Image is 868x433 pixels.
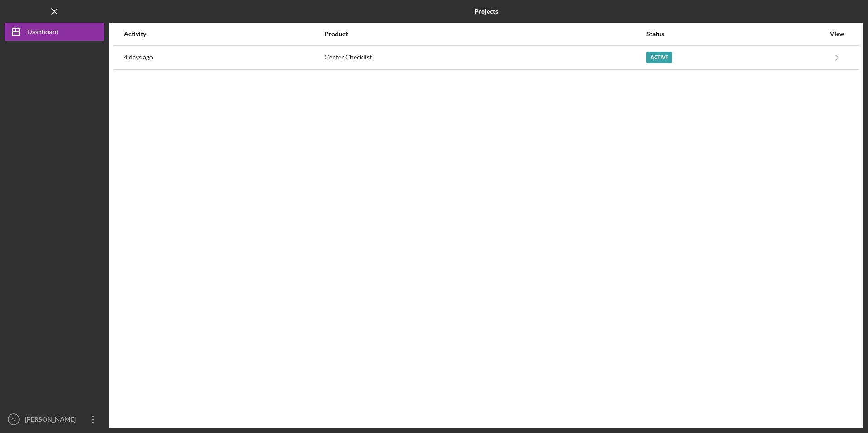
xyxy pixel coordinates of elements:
[5,410,104,428] button: GI[PERSON_NAME]
[325,46,646,69] div: Center Checklist
[27,23,59,43] div: Dashboard
[474,8,498,15] b: Projects
[5,23,104,41] button: Dashboard
[124,30,324,38] div: Activity
[23,410,82,431] div: [PERSON_NAME]
[646,30,825,38] div: Status
[11,417,16,422] text: GI
[826,30,848,38] div: View
[124,54,153,61] time: 2025-08-22 18:26
[646,52,672,63] div: Active
[325,30,646,38] div: Product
